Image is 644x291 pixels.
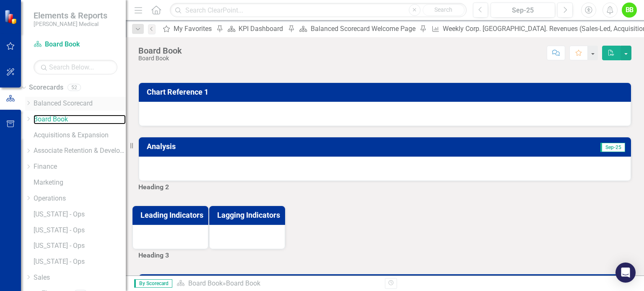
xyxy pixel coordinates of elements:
[34,226,126,235] a: [US_STATE] - Ops
[174,23,214,34] div: My Favorites
[147,142,401,151] h3: Analysis
[34,162,126,172] a: Finance
[138,252,631,259] h3: Heading 3
[134,279,172,288] span: By Scorecard
[34,99,126,108] a: Balanced Scorecard
[34,115,126,124] a: Board Book
[29,83,63,93] a: Scorecards
[434,6,452,13] span: Search
[493,5,552,15] div: Sep-25
[68,84,81,91] div: 52
[217,211,280,219] h3: Lagging Indicators
[34,21,107,27] small: [PERSON_NAME] Medical
[296,23,418,34] a: Balanced Scorecard Welcome Page
[491,3,555,18] button: Sep-25
[34,210,126,219] a: [US_STATE] - Ops
[188,279,223,287] a: Board Book
[34,194,126,203] a: Operations
[177,279,379,288] div: »
[4,9,19,25] img: ClearPoint Strategy
[140,211,203,219] h3: Leading Indicators
[34,131,126,140] a: Acquisitions & Expansion
[226,279,260,287] div: Board Book
[138,183,631,191] h3: Heading 2
[34,178,126,188] a: Marketing
[423,4,465,16] button: Search
[622,3,637,18] button: BB
[600,143,625,152] span: Sep-25
[34,241,126,251] a: [US_STATE] - Ops
[615,263,636,283] div: Open Intercom Messenger
[138,46,182,55] div: Board Book
[34,40,117,49] a: Board Book
[147,88,626,96] h3: Chart Reference 1
[170,3,466,18] input: Search ClearPoint...
[160,23,214,34] a: My Favorites
[138,55,182,62] div: Board Book
[34,146,126,156] a: Associate Retention & Development
[225,23,286,34] a: KPI Dashboard
[311,23,418,34] div: Balanced Scorecard Welcome Page
[34,60,117,75] input: Search Below...
[239,23,286,34] div: KPI Dashboard
[34,257,126,267] a: [US_STATE] - Ops
[34,273,126,283] a: Sales
[34,10,107,21] span: Elements & Reports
